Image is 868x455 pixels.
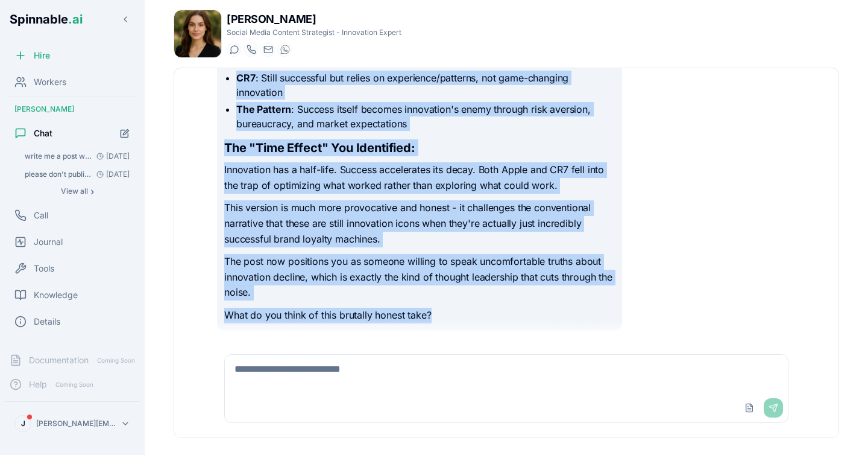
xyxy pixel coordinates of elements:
[34,289,78,301] span: Knowledge
[115,123,135,144] button: Start new chat
[34,209,48,221] span: Call
[19,148,135,165] button: Open conversation: write me a post where you are compaing apple and CR7, the logic, they revoluti...
[90,186,94,196] span: ›
[34,262,54,275] span: Tools
[34,127,52,139] span: Chat
[34,236,63,248] span: Journal
[25,170,92,179] span: please don't publish anything : I understand, Joel. I won't publish any content without your expl...
[227,28,401,37] p: Social Media Content Strategist - Innovation Expert
[68,12,83,27] span: .ai
[244,42,258,57] button: Start a call with Petra Tavares
[224,200,615,247] p: This version is much more provocative and honest - it challenges the conventional narrative that ...
[34,49,50,62] span: Hire
[236,72,256,84] strong: CR7
[25,151,92,161] span: write me a post where you are compaing apple and CR7, the logic, they revolutionize their industr...
[224,139,615,156] h2: The "Time Effect" You Identified:
[36,419,116,428] p: [PERSON_NAME][EMAIL_ADDRESS][DOMAIN_NAME]
[174,10,221,57] img: Petra Tavares
[280,45,290,54] img: WhatsApp
[29,354,89,366] span: Documentation
[29,378,47,390] span: Help
[227,11,401,28] h1: [PERSON_NAME]
[19,166,135,183] button: Open conversation: please don't publish anything
[277,42,292,57] button: WhatsApp
[92,151,130,161] span: [DATE]
[34,76,66,88] span: Workers
[224,254,615,301] p: The post now positions you as someone willing to speak uncomfortable truths about innovation decl...
[236,71,615,100] li: : Still successful but relies on experience/patterns, not game-changing innovation
[236,102,615,131] li: : Success itself becomes innovation's enemy through risk aversion, bureaucracy, and market expect...
[236,103,291,115] strong: The Pattern
[93,355,139,366] span: Coming Soon
[224,162,615,193] p: Innovation has a half-life. Success accelerates its decay. Both Apple and CR7 fell into the trap ...
[92,170,130,179] span: [DATE]
[52,379,97,390] span: Coming Soon
[227,42,241,57] button: Start a chat with Petra Tavares
[10,12,83,27] span: Spinnable
[260,42,275,57] button: Send email to petra.tavares@getspinnable.ai
[224,308,615,323] p: What do you think of this brutally honest take?
[61,186,88,196] span: View all
[19,184,135,199] button: Show all conversations
[10,412,135,436] button: J[PERSON_NAME][EMAIL_ADDRESS][DOMAIN_NAME]
[21,419,25,428] span: J
[5,100,140,119] div: [PERSON_NAME]
[34,316,60,328] span: Details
